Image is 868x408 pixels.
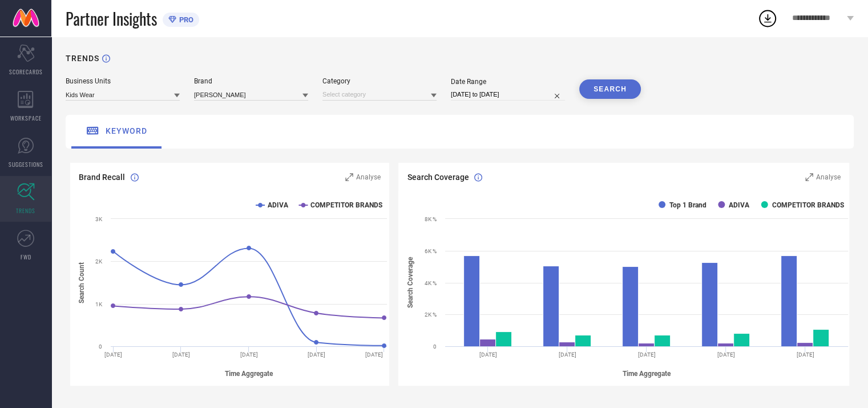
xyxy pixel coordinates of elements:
[479,351,497,358] text: [DATE]
[729,201,750,209] text: ADIVA
[425,280,437,286] text: 4K %
[816,173,841,181] span: Analyse
[406,257,414,308] tspan: Search Coverage
[425,248,437,254] text: 6K %
[95,216,103,222] text: 3K
[79,173,125,182] span: Brand Recall
[104,351,122,358] text: [DATE]
[451,89,565,101] input: Select date range
[623,370,671,378] tspan: Time Aggregate
[99,343,102,350] text: 0
[669,201,706,209] text: Top 1 Brand
[797,351,814,358] text: [DATE]
[176,15,193,24] span: PRO
[772,201,844,209] text: COMPETITOR BRANDS
[66,54,99,63] h1: TRENDS
[451,78,565,86] div: Date Range
[9,160,43,169] span: SUGGESTIONS
[308,351,325,358] text: [DATE]
[425,216,437,222] text: 8K %
[559,351,576,358] text: [DATE]
[322,89,437,101] input: Select category
[194,77,308,85] div: Brand
[240,351,258,358] text: [DATE]
[805,173,813,181] svg: Zoom
[433,343,437,350] text: 0
[638,351,656,358] text: [DATE]
[425,311,437,318] text: 2K %
[16,206,35,215] span: TRENDS
[365,351,383,358] text: [DATE]
[717,351,735,358] text: [DATE]
[322,77,437,85] div: Category
[172,351,190,358] text: [DATE]
[106,126,147,135] span: keyword
[66,7,157,30] span: Partner Insights
[78,262,86,303] tspan: Search Count
[21,253,31,261] span: FWD
[268,201,289,209] text: ADIVA
[10,114,42,122] span: WORKSPACE
[225,370,273,378] tspan: Time Aggregate
[345,173,353,181] svg: Zoom
[66,77,180,85] div: Business Units
[356,173,381,181] span: Analyse
[757,8,778,29] div: Open download list
[310,201,382,209] text: COMPETITOR BRANDS
[95,258,103,265] text: 2K
[407,173,469,182] span: Search Coverage
[579,79,641,99] button: SEARCH
[9,67,43,76] span: SCORECARDS
[95,301,103,307] text: 1K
